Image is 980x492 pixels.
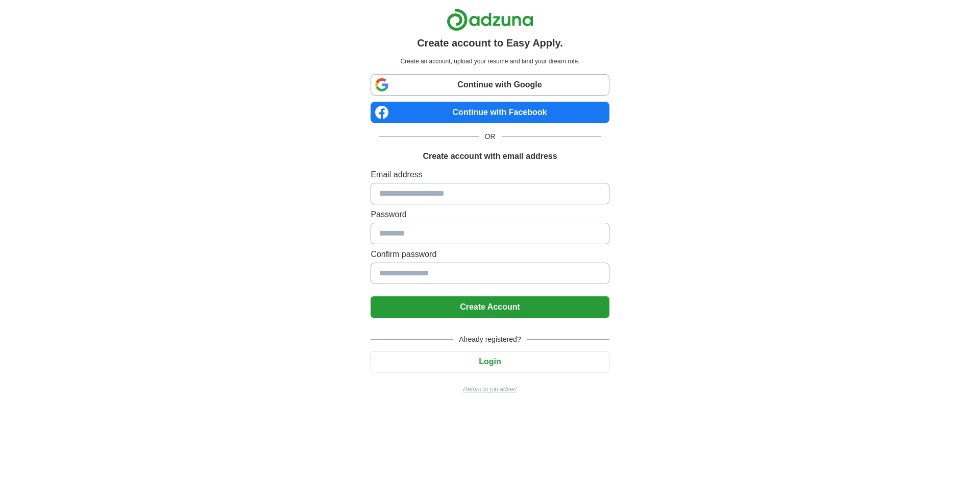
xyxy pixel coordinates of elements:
[453,334,527,345] span: Already registered?
[371,169,609,181] label: Email address
[373,57,607,66] p: Create an account, upload your resume and land your dream role.
[417,35,563,51] h1: Create account to Easy Apply.
[371,357,609,366] a: Login
[371,248,609,261] label: Confirm password
[371,385,609,394] a: Return to job advert
[371,208,609,221] label: Password
[423,150,557,162] h1: Create account with email address
[371,296,609,318] button: Create Account
[371,102,609,123] a: Continue with Facebook
[447,8,533,31] img: Adzuna logo
[371,351,609,372] button: Login
[479,131,502,142] span: OR
[371,74,609,96] a: Continue with Google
